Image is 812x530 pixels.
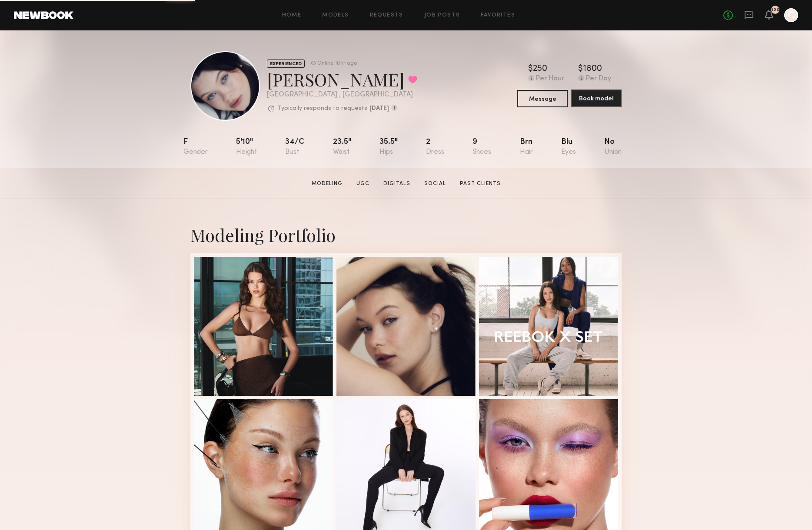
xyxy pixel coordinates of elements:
[285,138,304,156] div: 34/c
[322,13,349,18] a: Models
[771,8,779,13] div: 126
[369,106,389,112] b: [DATE]
[267,91,417,99] div: [GEOGRAPHIC_DATA] , [GEOGRAPHIC_DATA]
[520,138,533,156] div: Brn
[481,13,515,18] a: Favorites
[473,138,491,156] div: 9
[784,8,798,22] a: C
[583,65,602,73] div: 1800
[267,60,305,68] div: EXPERIENCED
[456,180,504,188] a: Past Clients
[517,90,568,107] button: Message
[586,75,611,83] div: Per Day
[533,65,547,73] div: 250
[536,75,564,83] div: Per Hour
[353,180,373,188] a: UGC
[267,68,417,91] div: [PERSON_NAME]
[282,13,302,18] a: Home
[333,138,351,156] div: 23.5"
[190,223,622,246] div: Modeling Portfolio
[424,13,460,18] a: Job Posts
[236,138,257,156] div: 5'10"
[421,180,449,188] a: Social
[571,89,622,107] button: Book model
[528,65,533,73] div: $
[370,13,403,18] a: Requests
[183,138,208,156] div: F
[604,138,622,156] div: No
[308,180,346,188] a: Modeling
[571,90,622,107] a: Book model
[317,61,357,66] div: Online 10hr ago
[379,138,398,156] div: 35.5"
[380,180,414,188] a: Digitals
[426,138,444,156] div: 2
[561,138,576,156] div: Blu
[578,65,583,73] div: $
[278,106,367,112] p: Typically responds to requests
